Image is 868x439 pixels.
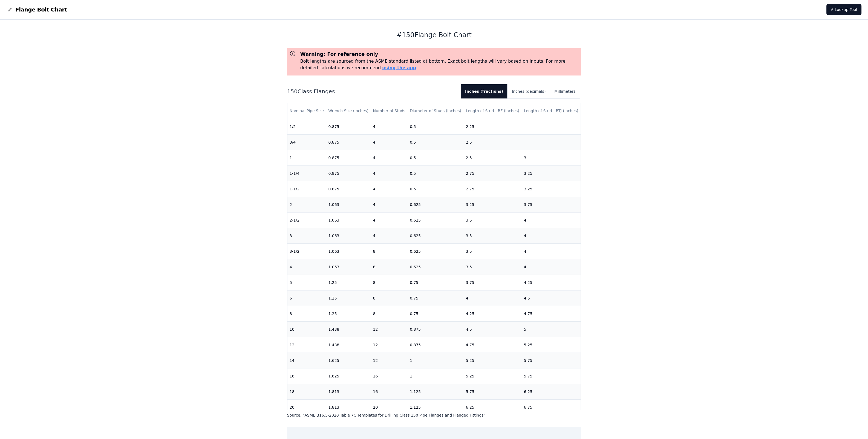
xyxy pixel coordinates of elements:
[408,353,464,368] td: 1
[7,6,67,13] a: Flange Bolt Chart LogoFlange Bolt Chart
[522,275,581,290] td: 4.25
[464,368,522,384] td: 5.25
[550,84,580,98] button: Millimeters
[287,337,326,353] td: 12
[287,290,326,306] td: 6
[287,384,326,399] td: 18
[371,399,408,415] td: 20
[371,197,408,212] td: 4
[326,165,371,181] td: 0.875
[522,337,581,353] td: 5.25
[408,103,464,119] th: Diameter of Studs (inches)
[371,243,408,259] td: 8
[326,275,371,290] td: 1.25
[464,259,522,275] td: 3.5
[522,228,581,243] td: 4
[408,197,464,212] td: 0.625
[15,6,67,13] span: Flange Bolt Chart
[464,181,522,197] td: 2.75
[371,212,408,228] td: 4
[522,368,581,384] td: 5.75
[371,228,408,243] td: 4
[408,306,464,321] td: 0.75
[287,259,326,275] td: 4
[326,368,371,384] td: 1.625
[464,212,522,228] td: 3.5
[408,399,464,415] td: 1.125
[507,84,550,98] button: Inches (decimals)
[371,103,408,119] th: Number of Studs
[522,165,581,181] td: 3.25
[464,384,522,399] td: 5.75
[371,306,408,321] td: 8
[287,181,326,197] td: 1-1/2
[326,134,371,150] td: 0.875
[408,368,464,384] td: 1
[326,321,371,337] td: 1.438
[7,6,13,13] img: Flange Bolt Chart Logo
[464,306,522,321] td: 4.25
[522,212,581,228] td: 4
[287,165,326,181] td: 1-1/4
[326,197,371,212] td: 1.063
[287,134,326,150] td: 3/4
[408,228,464,243] td: 0.625
[287,353,326,368] td: 14
[522,353,581,368] td: 5.75
[408,290,464,306] td: 0.75
[287,321,326,337] td: 10
[287,368,326,384] td: 16
[464,337,522,353] td: 4.75
[371,368,408,384] td: 16
[408,181,464,197] td: 0.5
[371,337,408,353] td: 12
[464,103,522,119] th: Length of Stud - RF (inches)
[287,275,326,290] td: 5
[371,259,408,275] td: 8
[408,275,464,290] td: 0.75
[408,337,464,353] td: 0.875
[522,103,581,119] th: Length of Stud - RTJ (inches)
[326,259,371,275] td: 1.063
[287,88,456,95] h2: 150 Class Flanges
[287,31,581,39] h1: # 150 Flange Bolt Chart
[408,384,464,399] td: 1.125
[300,58,579,71] p: Bolt lengths are sourced from the ASME standard listed at bottom. Exact bolt lengths will vary ba...
[522,259,581,275] td: 4
[408,150,464,165] td: 0.5
[287,212,326,228] td: 2-1/2
[326,306,371,321] td: 1.25
[287,119,326,134] td: 1/2
[371,165,408,181] td: 4
[408,134,464,150] td: 0.5
[371,384,408,399] td: 16
[464,399,522,415] td: 6.25
[371,321,408,337] td: 12
[287,197,326,212] td: 2
[287,150,326,165] td: 1
[826,4,861,15] a: ⚡ Lookup Tool
[522,384,581,399] td: 6.25
[326,384,371,399] td: 1.813
[522,306,581,321] td: 4.75
[326,150,371,165] td: 0.875
[371,150,408,165] td: 4
[371,353,408,368] td: 12
[522,197,581,212] td: 3.75
[461,84,507,98] button: Inches (fractions)
[371,134,408,150] td: 4
[522,321,581,337] td: 5
[371,275,408,290] td: 8
[326,119,371,134] td: 0.875
[326,337,371,353] td: 1.438
[464,197,522,212] td: 3.25
[326,181,371,197] td: 0.875
[287,306,326,321] td: 8
[382,65,416,70] a: using the app
[464,119,522,134] td: 2.25
[287,103,326,119] th: Nominal Pipe Size
[464,275,522,290] td: 3.75
[464,321,522,337] td: 4.5
[408,212,464,228] td: 0.625
[522,243,581,259] td: 4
